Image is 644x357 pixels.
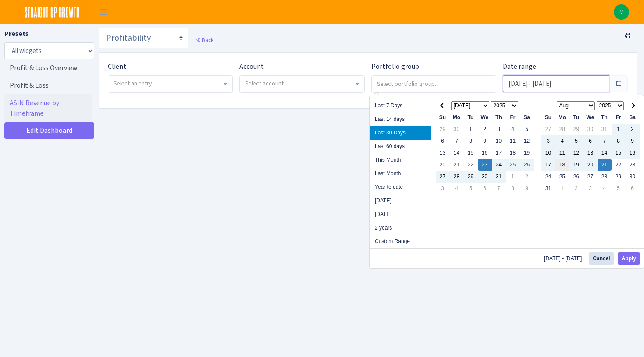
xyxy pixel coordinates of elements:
td: 17 [541,159,555,171]
td: 24 [492,159,506,171]
td: 1 [464,124,478,135]
li: Last 7 Days [370,99,431,113]
a: Profit & Loss Overview [4,59,92,77]
td: 16 [478,147,492,159]
td: 8 [612,135,626,147]
td: 3 [584,183,598,194]
a: Back [196,36,213,44]
li: Last 14 days [370,113,431,126]
label: Presets [4,28,28,39]
button: Toggle navigation [93,5,114,19]
td: 28 [555,124,569,135]
th: Sa [626,112,640,124]
th: Th [598,112,612,124]
td: 19 [569,159,584,171]
td: 8 [464,135,478,147]
td: 2 [626,124,640,135]
td: 3 [436,183,450,194]
td: 26 [520,159,534,171]
a: ASIN Revenue by Timeframe [4,94,92,122]
td: 25 [555,171,569,183]
td: 22 [464,159,478,171]
td: 31 [541,183,555,194]
td: 10 [492,135,506,147]
td: 7 [598,135,612,147]
label: Client [108,61,126,72]
img: Michael Sette [614,4,629,20]
th: Mo [450,112,464,124]
td: 29 [436,124,450,135]
th: We [584,112,598,124]
td: 30 [626,171,640,183]
td: 1 [506,171,520,183]
td: 27 [584,171,598,183]
td: 29 [464,171,478,183]
input: Select portfolio group... [372,76,496,92]
td: 9 [520,183,534,194]
td: 7 [492,183,506,194]
td: 4 [450,183,464,194]
li: Last 30 Days [370,126,431,140]
td: 18 [506,147,520,159]
label: Account [239,61,264,72]
td: 14 [450,147,464,159]
td: 4 [598,183,612,194]
a: Edit Dashboard [4,122,94,139]
td: 13 [436,147,450,159]
span: Select an entry [114,79,152,88]
td: 25 [506,159,520,171]
button: Cancel [589,252,614,265]
th: Mo [555,112,569,124]
td: 6 [626,183,640,194]
td: 23 [626,159,640,171]
td: 27 [541,124,555,135]
th: Fr [506,112,520,124]
th: Tu [464,112,478,124]
td: 9 [626,135,640,147]
td: 2 [478,124,492,135]
td: 4 [555,135,569,147]
li: Year to date [370,180,431,194]
td: 9 [478,135,492,147]
li: [DATE] [370,194,431,208]
td: 12 [569,147,584,159]
li: Last 60 days [370,140,431,153]
td: 31 [492,171,506,183]
td: 15 [464,147,478,159]
td: 21 [450,159,464,171]
td: 1 [555,183,569,194]
td: 13 [584,147,598,159]
td: 30 [450,124,464,135]
td: 5 [464,183,478,194]
td: 20 [584,159,598,171]
label: Portfolio group [371,61,419,72]
td: 12 [520,135,534,147]
td: 23 [478,159,492,171]
td: 21 [598,159,612,171]
td: 6 [584,135,598,147]
th: Tu [569,112,584,124]
td: 5 [612,183,626,194]
td: 28 [598,171,612,183]
a: M [614,4,629,20]
th: Su [541,112,555,124]
li: Custom Range [370,235,431,248]
li: [DATE] [370,208,431,221]
td: 24 [541,171,555,183]
td: 3 [541,135,555,147]
label: Date range [503,61,536,72]
td: 11 [506,135,520,147]
a: Profit & Loss [4,77,92,94]
td: 2 [569,183,584,194]
td: 5 [569,135,584,147]
td: 19 [520,147,534,159]
td: 20 [436,159,450,171]
td: 2 [520,171,534,183]
td: 15 [612,147,626,159]
td: 27 [436,171,450,183]
th: Fr [612,112,626,124]
th: We [478,112,492,124]
button: Apply [618,252,640,265]
td: 31 [598,124,612,135]
th: Su [436,112,450,124]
